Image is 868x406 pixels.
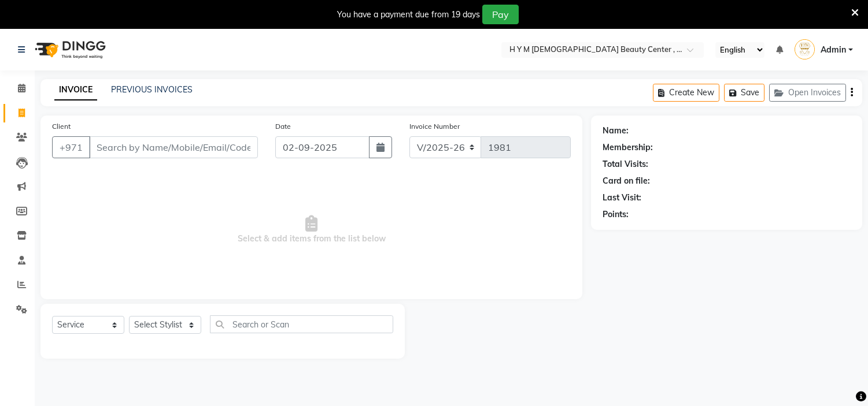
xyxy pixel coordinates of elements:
[337,9,480,21] div: You have a payment due from 19 days
[603,158,648,170] div: Total Visits:
[653,84,719,102] button: Create New
[795,39,815,59] img: Admin
[821,44,846,56] span: Admin
[52,121,71,132] label: Client
[409,121,460,132] label: Invoice Number
[52,136,90,158] button: +971
[210,315,393,333] input: Search or Scan
[275,121,291,132] label: Date
[111,84,193,95] a: PREVIOUS INVOICES
[54,80,97,100] a: INVOICE
[482,5,519,24] button: Pay
[603,175,650,187] div: Card on file:
[603,141,653,154] div: Membership:
[52,172,571,288] span: Select & add items from the list below
[603,208,629,221] div: Points:
[89,136,258,158] input: Search by Name/Mobile/Email/Code
[603,125,629,137] div: Name:
[769,84,846,102] button: Open Invoices
[29,33,109,66] img: logo
[724,84,764,102] button: Save
[603,192,641,204] div: Last Visit:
